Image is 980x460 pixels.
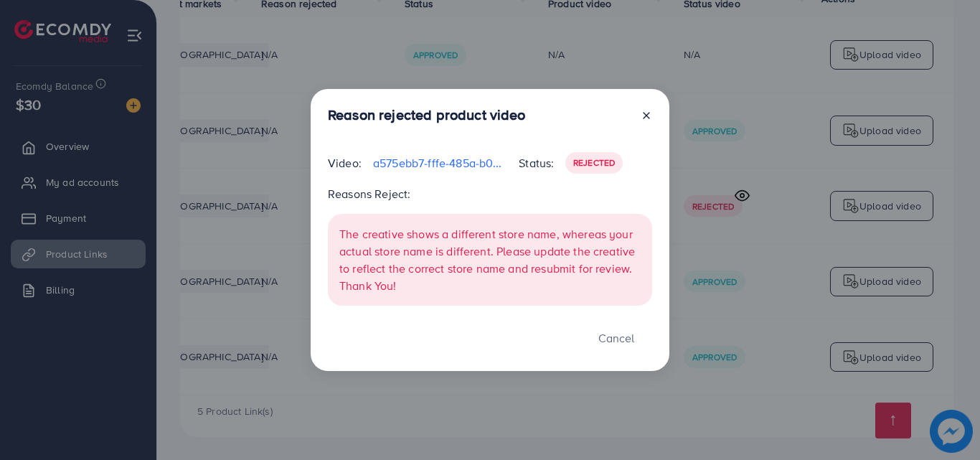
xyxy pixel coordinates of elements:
[573,156,615,169] span: Rejected
[339,225,641,294] p: The creative shows a different store name, whereas your actual store name is different. Please up...
[580,323,652,354] button: Cancel
[328,106,526,123] h3: Reason rejected product video
[519,154,554,172] p: Status:
[328,185,652,202] p: Reasons Reject:
[328,154,362,172] p: Video:
[373,154,507,172] p: a575ebb7-fffe-485a-b002-7138e01a6f1f-1757662412672.mp4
